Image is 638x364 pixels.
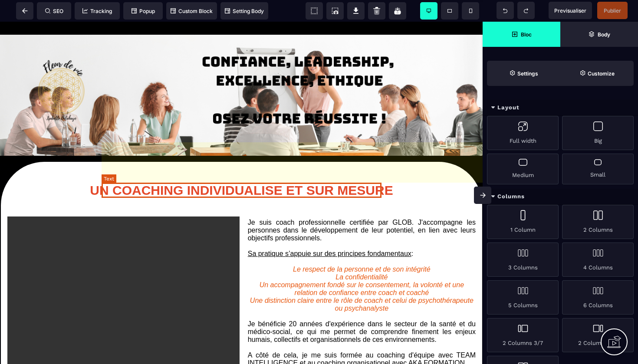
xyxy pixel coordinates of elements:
i: Un accompagnement fondé sur le consentement, la volonté et une relation de confiance entre coach ... [260,259,466,275]
u: Sa pratique s’appuie sur des principes fondamentaux [248,228,411,236]
div: 3 Columns [487,243,559,277]
div: 2 Columns 3/7 [487,318,559,352]
span: Settings [487,61,560,86]
span: Setting Body [225,8,264,14]
span: Preview [549,2,592,19]
i: Une distinction claire entre le rôle de coach et celui de psychothérapeute ou psychanalyste [250,275,475,290]
div: 6 Columns [562,280,634,315]
div: 2 Columns 7/3 [562,318,634,352]
div: 2 Columns [562,205,634,239]
span: Tracking [82,8,112,14]
span: View components [306,2,323,20]
span: Open Layer Manager [560,22,638,47]
div: Columns [483,189,638,205]
span: Previsualiser [554,7,586,14]
strong: Bloc [521,31,532,38]
div: Small [562,154,634,184]
div: Medium [487,154,559,184]
div: 4 Columns [562,243,634,277]
div: 5 Columns [487,280,559,315]
span: Popup [132,8,155,14]
strong: Body [598,31,610,38]
span: SEO [45,8,63,14]
strong: Customize [588,70,615,77]
span: Screenshot [326,2,344,20]
span: Custom Block [171,8,213,14]
div: 1 Column [487,205,559,239]
div: Layout [483,100,638,116]
span: Open Blocks [483,22,560,47]
div: Full width [487,116,559,150]
strong: Settings [517,70,538,77]
div: Big [562,116,634,150]
b: UN COACHING INDIVIDUALISE ET SUR MESURE [90,161,393,176]
span: Open Style Manager [560,61,634,86]
i: Le respect de la personne et de son intégrité [293,244,431,251]
span: Publier [604,7,621,14]
i: La confidentialité [335,252,388,259]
